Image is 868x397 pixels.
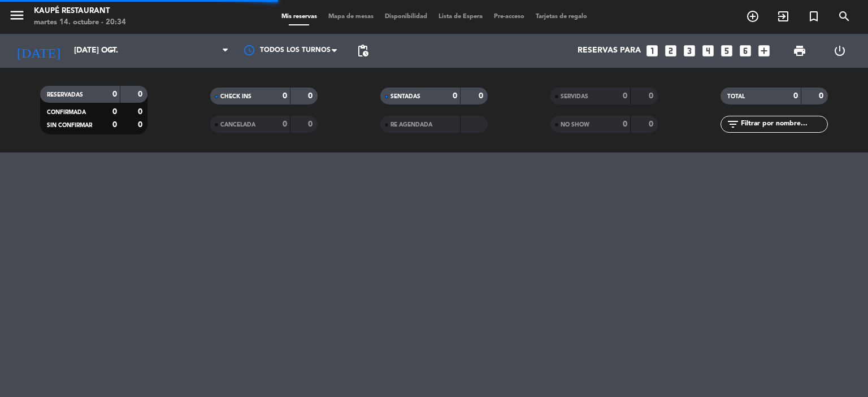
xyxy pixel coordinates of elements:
[727,94,745,99] span: TOTAL
[776,10,790,23] i: exit_to_app
[379,14,433,20] span: Disponibilidad
[682,43,697,58] i: looks_3
[623,120,627,128] strong: 0
[8,7,25,28] button: menu
[308,92,315,100] strong: 0
[220,122,255,128] span: CANCELADA
[220,94,251,99] span: CHECK INS
[112,108,117,116] strong: 0
[138,108,145,116] strong: 0
[283,92,287,100] strong: 0
[356,44,370,58] span: pending_actions
[390,122,432,128] span: RE AGENDADA
[34,6,126,17] div: Kaupé Restaurant
[34,17,126,28] div: martes 14. octubre - 20:34
[8,38,68,63] i: [DATE]
[453,92,457,100] strong: 0
[819,92,826,100] strong: 0
[740,118,827,130] input: Filtrar por nombre...
[112,90,117,98] strong: 0
[138,90,145,98] strong: 0
[793,92,798,100] strong: 0
[308,120,315,128] strong: 0
[112,121,117,129] strong: 0
[47,123,92,128] span: SIN CONFIRMAR
[793,44,806,58] span: print
[488,14,530,20] span: Pre-acceso
[837,10,851,23] i: search
[433,14,488,20] span: Lista de Espera
[649,120,656,128] strong: 0
[645,43,659,58] i: looks_one
[105,44,119,58] i: arrow_drop_down
[8,7,25,24] i: menu
[323,14,379,20] span: Mapa de mesas
[701,43,715,58] i: looks_4
[663,43,678,58] i: looks_two
[757,43,771,58] i: add_box
[47,92,83,98] span: RESERVADAS
[746,10,759,23] i: add_circle_outline
[47,110,86,115] span: CONFIRMADA
[561,122,589,128] span: NO SHOW
[807,10,821,23] i: turned_in_not
[138,121,145,129] strong: 0
[561,94,588,99] span: SERVIDAS
[819,34,860,68] div: LOG OUT
[479,92,485,100] strong: 0
[283,120,287,128] strong: 0
[726,117,740,131] i: filter_list
[719,43,734,58] i: looks_5
[578,46,641,55] span: Reservas para
[276,14,323,20] span: Mis reservas
[623,92,627,100] strong: 0
[833,44,847,58] i: power_settings_new
[738,43,753,58] i: looks_6
[530,14,593,20] span: Tarjetas de regalo
[649,92,656,100] strong: 0
[390,94,420,99] span: SENTADAS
